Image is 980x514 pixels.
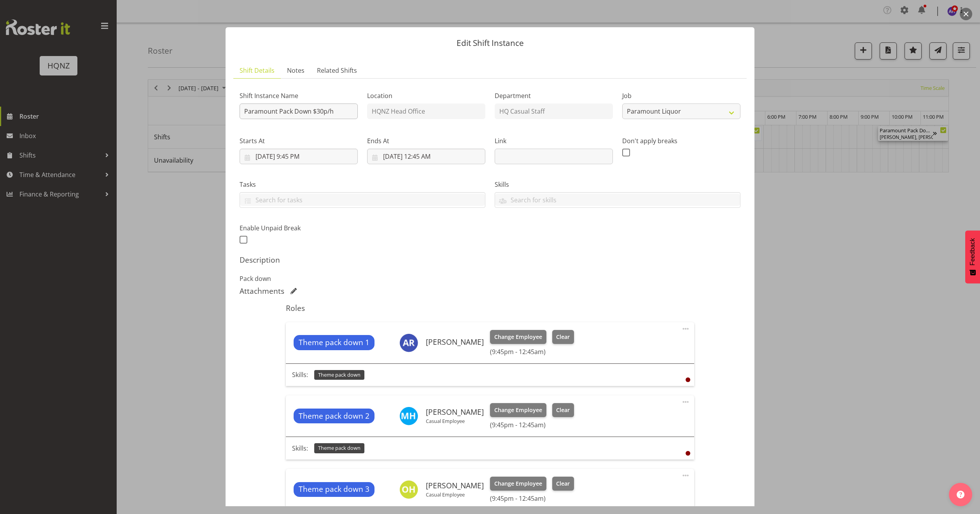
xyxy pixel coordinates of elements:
[556,479,570,488] span: Clear
[240,286,284,296] h5: Attachments
[240,194,485,206] input: Search for tasks
[495,91,613,100] label: Department
[367,149,485,164] input: Click to select...
[240,136,358,146] label: Starts At
[399,407,418,425] img: mark-haysmith11191.jpg
[286,303,694,313] h5: Roles
[490,330,546,344] button: Change Employee
[965,230,980,283] button: Feedback - Show survey
[490,495,574,502] h6: (9:45pm - 12:45am)
[622,91,740,100] label: Job
[969,238,976,265] span: Feedback
[552,330,574,344] button: Clear
[317,66,357,75] span: Related Shifts
[495,180,740,189] label: Skills
[490,403,546,417] button: Change Employee
[318,371,360,379] span: Theme pack down
[490,477,546,491] button: Change Employee
[494,406,542,414] span: Change Employee
[494,479,542,488] span: Change Employee
[426,491,484,498] p: Casual Employee
[622,136,740,146] label: Don't apply breaks
[495,194,740,206] input: Search for skills
[318,444,360,452] span: Theme pack down
[287,66,304,75] span: Notes
[686,451,690,456] div: User is clocked out
[367,91,485,100] label: Location
[299,337,369,348] span: Theme pack down 1
[686,377,690,382] div: User is clocked out
[490,421,574,429] h6: (9:45pm - 12:45am)
[240,66,275,75] span: Shift Details
[240,149,358,164] input: Click to select...
[495,136,613,146] label: Link
[292,444,308,453] p: Skills:
[957,491,964,498] img: help-xxl-2.png
[233,39,747,47] p: Edit Shift Instance
[240,255,740,265] h5: Description
[552,477,574,491] button: Clear
[299,410,369,422] span: Theme pack down 2
[494,333,542,341] span: Change Employee
[426,418,484,424] p: Casual Employee
[299,484,369,495] span: Theme pack down 3
[556,406,570,414] span: Clear
[240,274,740,283] p: Pack down
[240,180,485,189] label: Tasks
[399,480,418,499] img: otis-haysmith11188.jpg
[240,223,358,233] label: Enable Unpaid Break
[399,333,418,352] img: alex-romanytchev10814.jpg
[367,136,485,146] label: Ends At
[426,338,484,346] h6: [PERSON_NAME]
[426,481,484,490] h6: [PERSON_NAME]
[552,403,574,417] button: Clear
[490,348,574,356] h6: (9:45pm - 12:45am)
[556,333,570,341] span: Clear
[240,91,358,100] label: Shift Instance Name
[426,408,484,416] h6: [PERSON_NAME]
[292,370,308,379] p: Skills:
[240,104,358,119] input: Shift Instance Name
